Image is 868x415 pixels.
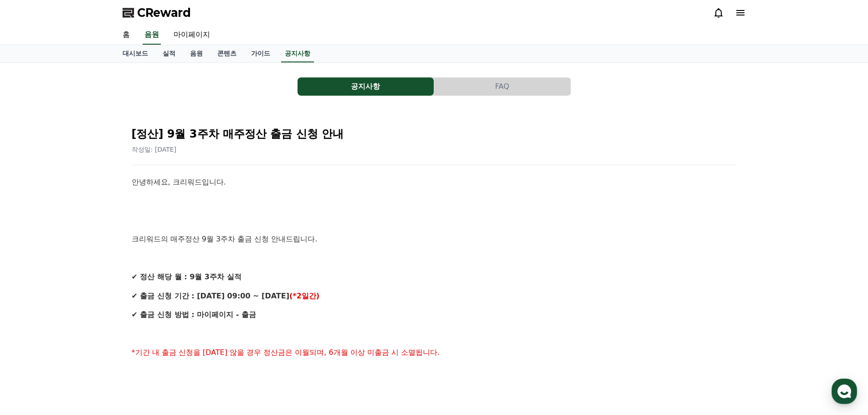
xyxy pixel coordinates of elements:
[132,146,177,153] span: 작성일: [DATE]
[289,292,319,300] strong: (*2일간)
[143,26,161,45] a: 음원
[183,45,210,62] a: 음원
[115,45,155,62] a: 대시보드
[298,77,434,96] a: 공지사항
[132,348,440,357] span: *기간 내 출금 신청을 [DATE] 않을 경우 정산금은 이월되며, 6개월 이상 미출금 시 소멸됩니다.
[132,272,241,281] strong: ✔ 정산 해당 월 : 9월 3주차 실적
[132,292,289,300] strong: ✔ 출금 신청 기간 : [DATE] 09:00 ~ [DATE]
[3,289,60,312] a: 홈
[60,289,118,312] a: 대화
[132,127,737,141] h2: [정산] 9월 3주차 매주정산 출금 신청 안내
[29,302,34,310] span: 홈
[298,77,434,96] button: 공지사항
[155,45,183,62] a: 실적
[132,176,737,188] p: 안녕하세요, 크리워드입니다.
[281,45,314,62] a: 공지사항
[137,5,191,20] span: CReward
[434,77,570,96] button: FAQ
[166,26,217,45] a: 마이페이지
[118,289,175,312] a: 설정
[115,26,137,45] a: 홈
[83,303,94,310] span: 대화
[210,45,244,62] a: 콘텐츠
[141,302,152,310] span: 설정
[132,233,737,245] p: 크리워드의 매주정산 9월 3주차 출금 신청 안내드립니다.
[123,5,191,20] a: CReward
[132,310,256,319] strong: ✔ 출금 신청 방법 : 마이페이지 - 출금
[244,45,277,62] a: 가이드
